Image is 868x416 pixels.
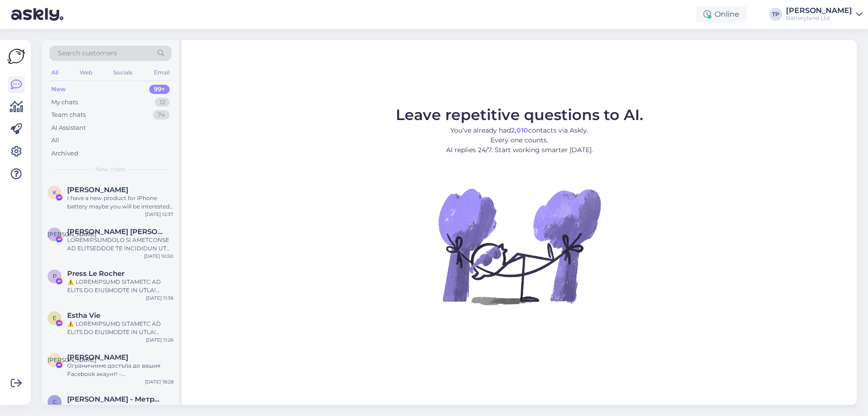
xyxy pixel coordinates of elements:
b: 2,010 [511,126,528,134]
span: Антония Балабанова [67,353,128,362]
div: LOREMIPSUMDOLO SI AMETCONSE AD ELITSEDDOE TE INCIDIDUN UT LABOREET Dolorem Aliquaenima, mi veniam... [67,236,173,253]
span: Search customers [58,48,117,58]
div: Archived [51,149,78,158]
div: My chats [51,98,78,107]
span: С [53,398,57,405]
div: TP [769,8,782,21]
span: Press Le Rocher [67,269,124,278]
span: K [53,189,57,196]
a: [PERSON_NAME]Batteryland Ltd [786,7,862,22]
div: ⚠️ LOREMIPSUMD SITAMETC AD ELITS DO EIUSMODTE IN UTLA! Etdolor magnaaliq enimadminim veniamq nost... [67,320,173,336]
div: Email [152,67,172,79]
p: You’ve already had contacts via Askly. Every one counts. AI replies 24/7. Start working smarter [... [396,126,643,155]
div: All [51,136,59,145]
div: Team chats [51,110,86,120]
div: [PERSON_NAME] [786,7,852,14]
span: Kelvin Xu [67,186,128,194]
div: [DATE] 11:36 [146,295,173,302]
div: Socials [111,67,134,79]
div: Ограничихме достъпа до вашия Facebook акаунт! - Непотвърждаването може да доведе до постоянно бло... [67,362,173,378]
span: Estha Vie [67,311,100,320]
div: ⚠️ LOREMIPSUMD SITAMETC AD ELITS DO EIUSMODTE IN UTLA! Etdolor magnaaliq enimadminim veniamq nost... [67,278,173,295]
div: 12 [155,98,170,107]
div: [DATE] 10:50 [144,253,173,260]
span: [PERSON_NAME] [48,231,96,238]
div: 74 [153,110,170,120]
span: Севинч Фучиджиева - Метрика ЕООД [67,395,164,403]
img: Askly Logo [7,47,25,65]
div: 99+ [149,85,170,94]
div: Batteryland Ltd [786,14,852,22]
span: [PERSON_NAME] [48,356,96,363]
div: New [51,85,66,94]
span: E [53,315,56,322]
div: I have a new product for iPhone battery maybe you will be interested😁 [67,194,173,211]
div: Web [78,67,94,79]
span: P [53,273,57,280]
div: AI Assistant [51,123,86,133]
div: [DATE] 18:28 [145,378,173,385]
img: No Chat active [435,162,603,330]
span: Л. Ирина [67,228,164,236]
div: All [49,67,60,79]
div: Online [696,6,747,23]
div: [DATE] 11:26 [146,336,173,343]
div: [DATE] 12:37 [145,211,173,218]
span: Leave repetitive questions to AI. [396,106,643,124]
span: New chats [96,165,125,174]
